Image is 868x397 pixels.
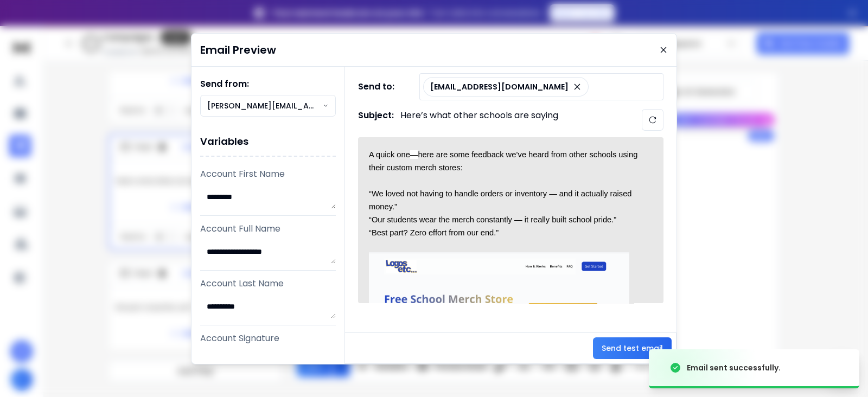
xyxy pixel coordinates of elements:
p: Account Signature [200,332,336,345]
div: Email sent successfully. [687,362,781,373]
p: Account Full Name [200,222,336,235]
p: Here’s what other schools are saying [400,109,558,131]
p: [PERSON_NAME][EMAIL_ADDRESS][DOMAIN_NAME] [207,100,323,111]
h1: Subject: [358,109,394,131]
h1: Variables [200,127,336,157]
h1: Send from: [200,78,336,91]
span: — [410,150,418,159]
p: Account Last Name [200,277,336,290]
span: “We loved not having to handle orders or inventory — and it actually raised money.” [369,189,634,211]
h1: Send to: [358,80,401,93]
p: Account First Name [200,168,336,181]
span: “Best part? Zero effort from our end.” [369,228,499,237]
span: A quick one here are some feedback we’ve heard from other schools using their custom merch stores: [369,150,640,172]
h1: Email Preview [200,42,276,57]
button: Send test email [593,337,672,359]
p: [EMAIL_ADDRESS][DOMAIN_NAME] [430,81,569,92]
span: “Our students wear the merch constantly — it really built school pride.” [369,215,616,224]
